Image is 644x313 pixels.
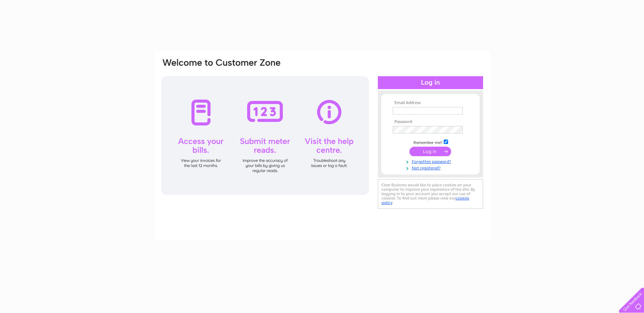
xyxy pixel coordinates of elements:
[391,120,470,124] th: Password:
[409,147,451,156] input: Submit
[382,196,469,205] a: cookies policy
[378,179,483,209] div: Clear Business would like to place cookies on your computer to improve your experience of the sit...
[391,139,470,145] td: Remember me?
[393,164,470,171] a: Not registered?
[393,158,470,164] a: Forgotten password?
[391,101,470,105] th: Email Address:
